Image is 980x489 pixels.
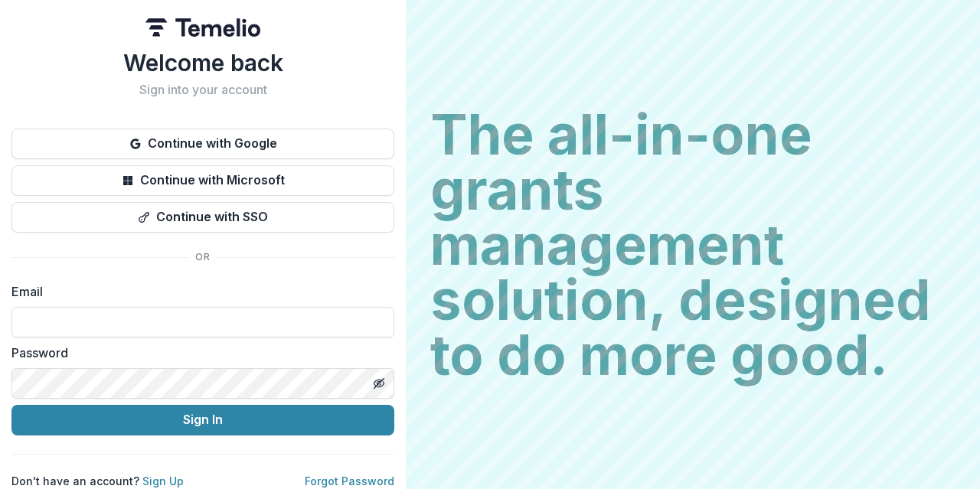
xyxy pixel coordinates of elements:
[11,165,394,196] button: Continue with Microsoft
[11,473,184,489] p: Don't have an account?
[11,83,394,97] h2: Sign into your account
[142,474,184,487] a: Sign Up
[11,282,385,301] label: Email
[11,49,394,77] h1: Welcome back
[367,371,391,396] button: Toggle password visibility
[305,474,394,487] a: Forgot Password
[11,129,394,159] button: Continue with Google
[11,202,394,233] button: Continue with SSO
[11,344,385,362] label: Password
[11,405,394,435] button: Sign In
[145,18,260,37] img: Temelio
